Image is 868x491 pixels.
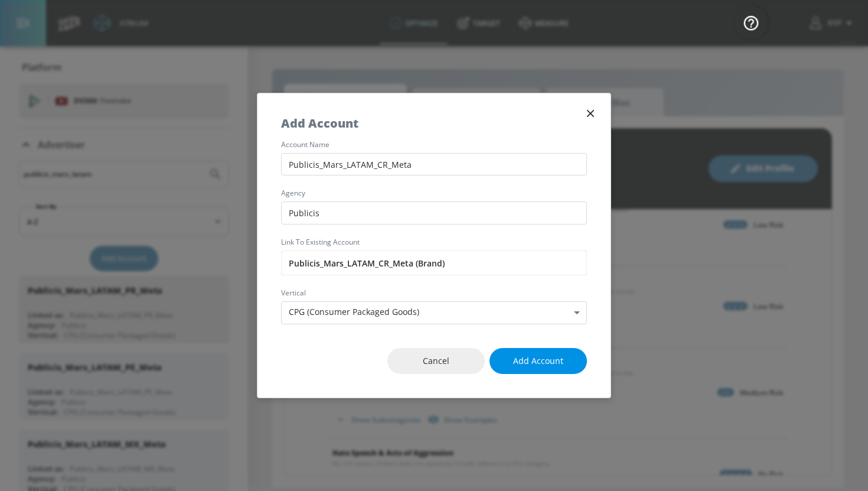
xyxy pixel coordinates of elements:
[411,354,461,369] span: Cancel
[281,190,587,197] label: agency
[281,239,587,246] label: Link to Existing Account
[735,6,768,39] button: Open Resource Center
[387,348,485,375] button: Cancel
[281,201,587,225] input: Enter agency name
[281,117,358,129] h5: Add Account
[281,153,587,176] input: Enter account name
[281,141,587,148] label: account name
[281,251,587,275] input: Enter account name
[513,354,563,369] span: Add Account
[281,290,587,297] label: vertical
[281,301,587,324] div: CPG (Consumer Packaged Goods)
[490,348,587,375] button: Add Account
